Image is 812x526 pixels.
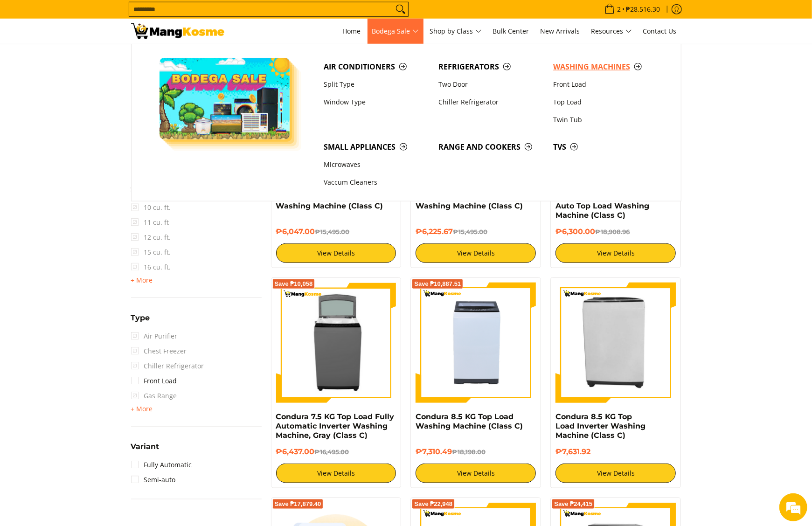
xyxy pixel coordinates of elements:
h6: ₱6,047.00 [276,227,396,236]
span: Variant [131,443,160,450]
summary: Open [131,443,160,457]
a: Two Door [434,76,548,93]
span: 15 cu. ft. [131,245,171,260]
h6: ₱6,225.67 [416,227,536,236]
span: + More [131,405,153,413]
a: Shop by Class [425,19,486,44]
summary: Open [131,314,150,329]
span: We're online! [54,118,129,212]
span: ₱28,516.30 [625,6,662,13]
del: ₱15,495.00 [453,228,487,235]
a: Chiller Refrigerator [434,93,548,111]
span: Save ₱10,058 [275,281,313,287]
a: View Details [555,243,676,263]
span: Contact Us [643,27,677,35]
h6: ₱6,300.00 [555,227,676,236]
span: Small Appliances [324,141,429,153]
a: Fully Automatic [131,457,192,472]
a: Front Load [548,76,663,93]
span: Home [343,27,361,35]
a: View Details [555,464,676,483]
span: TVs [553,141,659,153]
a: Small Appliances [319,138,434,156]
span: Gas Range [131,388,177,403]
a: Semi-auto [131,472,176,487]
a: Contact Us [638,19,681,44]
span: 16 cu. ft. [131,260,171,275]
span: Bodega Sale [372,26,419,37]
span: Save ₱17,879.40 [275,501,321,507]
textarea: Type your message and hit 'Enter' [5,255,178,287]
span: Bulk Center [493,27,529,35]
span: Shop by Class [430,26,482,37]
a: Resources [587,19,637,44]
span: Chest Freezer [131,344,187,359]
del: ₱16,495.00 [315,448,349,456]
span: Range and Cookers [438,141,544,153]
nav: Main Menu [234,19,681,44]
span: Air Purifier [131,329,178,344]
a: Washing Machines [548,58,663,76]
a: Microwaves [319,156,434,174]
a: Front Load [131,374,177,388]
span: + More [131,277,153,284]
span: Save ₱24,415 [554,501,592,507]
a: New Arrivals [536,19,585,44]
a: Top Load [548,93,663,111]
img: Class C Home &amp; Business Appliances: Up to 70% Off l Mang Kosme [131,23,224,39]
img: Condura 8.5 KG Top Load Washing Machine (Class C) [416,283,536,403]
a: View Details [276,243,396,263]
span: Washing Machines [553,61,659,73]
img: condura-7.5kg-fully-automatic-top-load-inverter-washing-machine-class-a-full-view-mang-kosme [281,283,391,403]
span: Type [131,314,150,322]
div: Chat with us now [49,52,157,64]
span: 2 [616,6,623,13]
summary: Open [131,403,153,415]
img: Condura 8.5 KG Top Load Inverter Washing Machine (Class C) [555,283,676,403]
span: Chiller Refrigerator [131,359,204,374]
span: Refrigerators [438,61,544,73]
span: Air Conditioners [324,61,429,73]
span: Resources [591,26,632,37]
a: Bulk Center [488,19,534,44]
a: Condura 8.5 KG Top Load Washing Machine (Class C) [416,412,523,430]
span: Save ₱22,948 [414,501,452,507]
a: Range and Cookers [434,138,548,156]
span: New Arrivals [541,27,580,35]
a: View Details [416,464,536,483]
a: Split Type [319,76,434,93]
a: Air Conditioners [319,58,434,76]
h6: ₱7,631.92 [555,447,676,457]
span: 10 cu. ft. [131,200,171,215]
summary: Open [131,275,153,286]
a: Condura 8.5 KG Fully-Auto Top Load Washing Machine (Class C) [555,192,649,220]
button: Search [393,2,408,16]
a: Bodega Sale [368,19,423,44]
div: Minimize live chat window [153,5,175,27]
a: View Details [276,464,396,483]
a: Home [338,19,366,44]
span: 12 cu. ft. [131,230,171,245]
a: Vaccum Cleaners [319,174,434,192]
a: Refrigerators [434,58,548,76]
a: TVs [548,138,663,156]
h6: ₱6,437.00 [276,447,396,457]
del: ₱18,908.96 [595,228,630,235]
h6: ₱7,310.49 [416,447,536,457]
a: Condura 7.5 KG Top Load Fully Automatic Inverter Washing Machine, Gray (Class C) [276,412,395,440]
span: Save ₱10,887.51 [414,281,461,287]
span: 11 cu. ft [131,215,169,230]
span: • [602,4,663,14]
a: View Details [416,243,536,263]
a: Twin Tub [548,111,663,129]
a: Condura 8.5 KG Top Load Inverter Washing Machine (Class C) [555,412,645,440]
a: Window Type [319,93,434,111]
del: ₱18,198.00 [452,448,486,456]
del: ₱15,495.00 [315,228,350,235]
img: Bodega Sale [160,58,290,139]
